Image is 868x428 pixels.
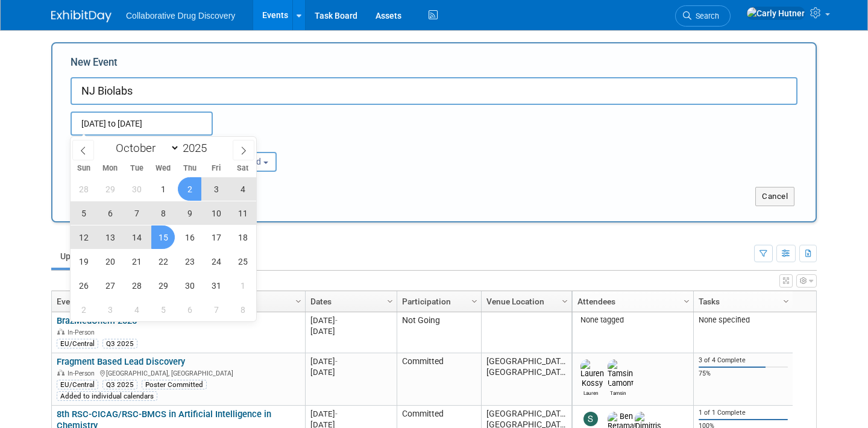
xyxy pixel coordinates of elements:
[178,298,201,321] span: November 6, 2025
[72,274,95,297] span: October 26, 2025
[97,165,124,172] span: Mon
[397,353,481,406] td: Committed
[125,250,148,273] span: October 21, 2025
[57,380,98,389] div: EU/Central
[231,298,254,321] span: November 8, 2025
[681,291,694,309] a: Column Settings
[231,225,254,249] span: October 18, 2025
[292,291,306,309] a: Column Settings
[72,250,95,273] span: October 19, 2025
[178,201,201,225] span: October 9, 2025
[51,245,125,268] a: Upcoming173
[57,329,64,335] img: In-Person Event
[481,353,571,406] td: [GEOGRAPHIC_DATA], [GEOGRAPHIC_DATA]
[57,368,300,378] div: [GEOGRAPHIC_DATA], [GEOGRAPHIC_DATA]
[583,412,598,426] img: Susana Tomasio
[310,326,391,336] div: [DATE]
[231,250,254,273] span: October 25, 2025
[72,225,95,249] span: October 12, 2025
[57,356,185,367] a: Fragment Based Lead Discovery
[397,312,481,353] td: Not Going
[335,357,338,366] span: -
[102,380,137,389] div: Q3 2025
[125,274,148,297] span: October 28, 2025
[682,297,691,306] span: Column Settings
[468,291,482,309] a: Column Settings
[72,298,95,321] span: November 2, 2025
[691,11,719,20] span: Search
[560,297,570,306] span: Column Settings
[178,177,201,201] span: October 2, 2025
[68,370,98,377] span: In-Person
[177,165,203,172] span: Thu
[746,7,805,20] img: Carly Hutner
[486,291,564,312] a: Venue Location
[608,388,629,396] div: Tamsin Lamont
[178,274,201,297] span: October 30, 2025
[57,391,157,401] div: Added to individual calendars
[71,165,97,172] span: Sun
[98,177,122,201] span: September 29, 2025
[57,370,64,376] img: In-Person Event
[125,201,148,225] span: October 7, 2025
[335,316,338,325] span: -
[110,140,180,156] select: Month
[98,201,122,225] span: October 6, 2025
[57,291,297,312] a: Event
[98,274,122,297] span: October 27, 2025
[98,298,122,321] span: November 3, 2025
[204,298,228,321] span: November 7, 2025
[151,298,175,321] span: November 5, 2025
[699,291,785,312] a: Tasks
[203,165,230,172] span: Fri
[71,112,213,136] input: Start Date - End Date
[231,274,254,297] span: November 1, 2025
[385,297,395,306] span: Column Settings
[559,291,572,309] a: Column Settings
[151,274,175,297] span: October 29, 2025
[310,291,389,312] a: Dates
[780,291,793,309] a: Column Settings
[230,165,256,172] span: Sat
[470,297,479,306] span: Column Settings
[335,409,338,418] span: -
[310,409,391,419] div: [DATE]
[151,250,175,273] span: October 22, 2025
[57,339,98,348] div: EU/Central
[580,388,602,396] div: Lauren Kossy
[72,177,95,201] span: September 28, 2025
[151,225,175,249] span: October 15, 2025
[57,315,137,326] a: BrazMedChem 2025
[98,250,122,273] span: October 20, 2025
[150,165,177,172] span: Wed
[699,409,788,417] div: 1 of 1 Complete
[142,380,207,389] div: Poster Committed
[204,274,228,297] span: October 31, 2025
[231,177,254,201] span: October 4, 2025
[204,225,228,249] span: October 17, 2025
[151,177,175,201] span: October 1, 2025
[51,10,112,22] img: ExhibitDay
[755,187,794,206] button: Cancel
[608,359,634,388] img: Tamsin Lamont
[294,297,303,306] span: Column Settings
[195,136,301,151] div: Participation:
[68,329,98,336] span: In-Person
[699,370,788,378] div: 75%
[675,5,731,27] a: Search
[180,141,216,155] input: Year
[72,201,95,225] span: October 5, 2025
[577,315,689,325] div: None tagged
[178,250,201,273] span: October 23, 2025
[126,11,235,20] span: Collaborative Drug Discovery
[124,165,150,172] span: Tue
[125,225,148,249] span: October 14, 2025
[204,177,228,201] span: October 3, 2025
[125,177,148,201] span: September 30, 2025
[781,297,791,306] span: Column Settings
[231,201,254,225] span: October 11, 2025
[102,339,137,348] div: Q3 2025
[125,298,148,321] span: November 4, 2025
[402,291,473,312] a: Participation
[580,359,604,388] img: Lauren Kossy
